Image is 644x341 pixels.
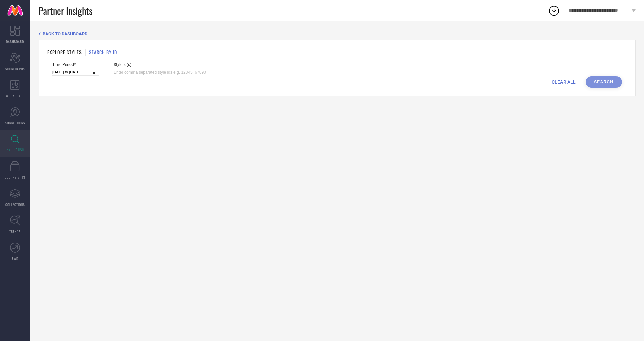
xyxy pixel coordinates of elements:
[9,229,21,234] span: TRENDS
[52,69,99,76] input: Select time period
[6,39,24,44] span: DASHBOARD
[6,93,24,98] span: WORKSPACE
[12,256,18,261] span: FWD
[47,49,82,56] h1: EXPLORE STYLES
[114,62,211,67] span: Style Id(s)
[548,5,560,17] div: Open download list
[6,147,24,152] span: INSPIRATION
[5,66,25,71] span: SCORECARDS
[39,31,636,36] div: Back TO Dashboard
[5,175,25,180] span: CDC INSIGHTS
[89,49,117,56] h1: SEARCH BY ID
[5,202,25,207] span: COLLECTIONS
[39,4,92,18] span: Partner Insights
[5,120,25,125] span: SUGGESTIONS
[52,62,99,67] span: Time Period*
[43,31,87,36] span: BACK TO DASHBOARD
[552,79,576,85] span: CLEAR ALL
[114,69,211,76] input: Enter comma separated style ids e.g. 12345, 67890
